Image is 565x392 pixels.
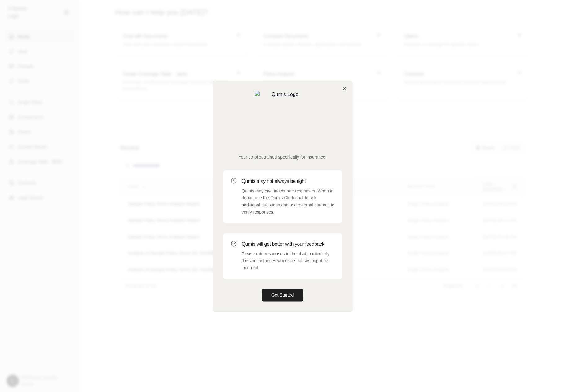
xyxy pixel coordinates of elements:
h3: Qumis may not always be right [242,178,335,185]
p: Please rate responses in the chat, particularly the rare instances where responses might be incor... [242,250,335,271]
p: Qumis may give inaccurate responses. When in doubt, use the Qumis Clerk chat to ask additional qu... [242,187,335,216]
p: Your co-pilot trained specifically for insurance. [223,154,342,160]
h3: Qumis will get better with your feedback [242,240,335,248]
button: Get Started [262,289,304,301]
img: Qumis Logo [255,91,311,147]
